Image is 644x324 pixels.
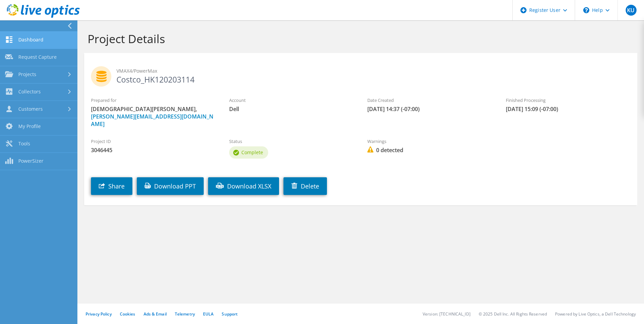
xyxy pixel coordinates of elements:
li: Powered by Live Optics, a Dell Technology [555,311,636,317]
label: Status [229,138,354,145]
a: Download PPT [137,177,204,195]
a: Delete [283,177,327,195]
h2: Costco_HK120203114 [91,66,630,83]
svg: \n [583,7,589,13]
a: Ads & Email [144,311,167,317]
a: Download XLSX [208,177,279,195]
h1: Project Details [88,32,630,46]
span: VMAX4/PowerMax [116,67,630,75]
label: Finished Processing [506,97,630,104]
a: Support [222,311,238,317]
a: Telemetry [175,311,195,317]
label: Warnings [367,138,492,145]
a: EULA [203,311,214,317]
span: 3046445 [91,146,216,154]
label: Date Created [367,97,492,104]
span: [DEMOGRAPHIC_DATA][PERSON_NAME], [91,105,216,128]
label: Account [229,97,354,104]
a: [PERSON_NAME][EMAIL_ADDRESS][DOMAIN_NAME] [91,113,214,128]
li: © 2025 Dell Inc. All Rights Reserved [479,311,547,317]
span: Dell [229,105,354,113]
label: Prepared for [91,97,216,104]
span: KU [626,5,637,16]
a: Cookies [120,311,135,317]
a: Share [91,177,132,195]
span: Complete [241,149,263,156]
span: [DATE] 14:37 (-07:00) [367,105,492,113]
span: [DATE] 15:09 (-07:00) [506,105,630,113]
a: Privacy Policy [86,311,112,317]
li: Version: [TECHNICAL_ID] [423,311,471,317]
span: 0 detected [367,146,492,154]
label: Project ID [91,138,216,145]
